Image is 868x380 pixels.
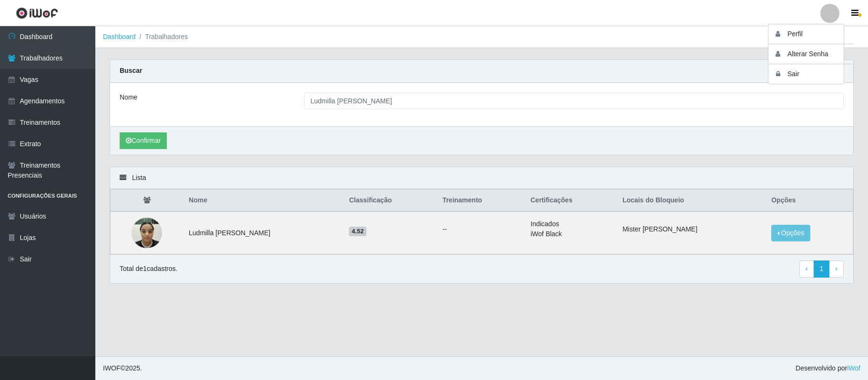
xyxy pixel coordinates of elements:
[120,92,137,102] label: Nome
[531,229,611,239] li: iWof Black
[847,364,860,372] a: iWof
[623,224,760,234] li: Mister [PERSON_NAME]
[120,67,142,74] strong: Buscar
[796,363,860,373] span: Desenvolvido por
[120,132,167,149] button: Confirmar
[110,167,853,189] div: Lista
[183,190,343,212] th: Nome
[525,190,617,212] th: Certificações
[814,260,830,278] a: 1
[103,33,136,40] a: Dashboard
[617,190,766,212] th: Locais do Bloqueio
[304,92,844,109] input: Digite o Nome...
[766,190,853,212] th: Opções
[103,364,121,372] span: IWOF
[343,190,437,212] th: Classificação
[442,224,519,234] ul: --
[768,24,854,44] button: Perfil
[799,260,814,278] a: Previous
[806,265,808,272] span: ‹
[829,260,844,278] a: Next
[531,219,611,229] li: Indicados
[835,265,837,272] span: ›
[95,26,868,48] nav: breadcrumb
[132,212,162,253] img: 1751847182562.jpeg
[437,190,525,212] th: Treinamento
[799,260,844,278] nav: pagination
[349,227,366,236] span: 4.52
[136,32,188,42] li: Trabalhadores
[16,7,58,19] img: CoreUI Logo
[103,363,142,373] span: © 2025 .
[771,225,810,241] button: Opções
[768,44,854,64] button: Alterar Senha
[183,211,343,254] td: Ludmilla [PERSON_NAME]
[120,264,177,274] p: Total de 1 cadastros.
[768,64,854,84] button: Sair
